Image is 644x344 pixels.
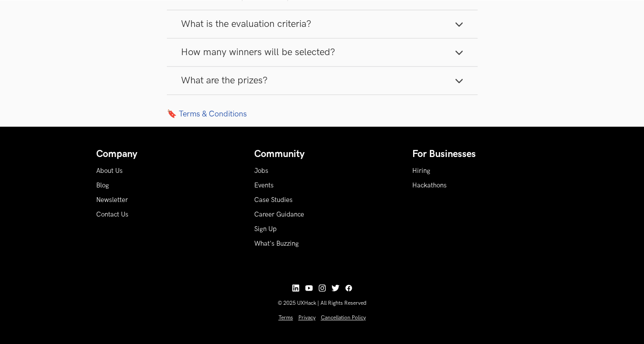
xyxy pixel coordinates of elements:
[96,196,128,204] a: Newsletter
[96,211,128,218] a: Contact Us
[254,196,293,204] a: Case Studies
[321,314,366,321] a: Cancellation Policy
[167,10,478,38] button: What is the evaluation criteria?
[254,225,277,233] a: Sign Up
[254,211,304,218] a: Career Guidance
[167,38,478,66] button: How many winners will be selected?
[167,67,478,94] button: What are the prizes?
[96,167,123,175] a: About Us
[412,182,447,189] a: Hackathons
[96,149,232,160] h4: Company
[96,300,548,307] p: © 2025 UXHack | All Rights Reserved
[167,109,478,119] a: 🔖 Terms & Conditions
[412,149,548,160] h4: For Businesses
[254,149,390,160] h4: Community
[96,182,109,189] a: Blog
[412,167,430,175] a: Hiring
[181,46,335,58] span: How many winners will be selected?
[298,314,316,321] a: Privacy
[254,167,268,175] a: Jobs
[254,240,299,247] a: What's Buzzing
[254,182,274,189] a: Events
[181,18,311,30] span: What is the evaluation criteria?
[181,75,267,86] span: What are the prizes?
[279,314,293,321] a: Terms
